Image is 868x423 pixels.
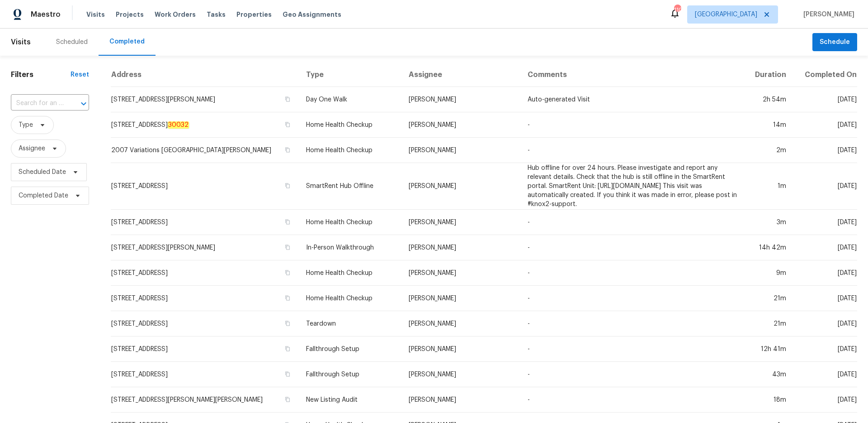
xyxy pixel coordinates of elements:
[793,387,857,413] td: [DATE]
[401,63,520,87] th: Assignee
[793,63,857,87] th: Completed On
[283,294,292,302] button: Copy Address
[745,112,793,138] td: 14m
[299,63,401,87] th: Type
[520,336,744,362] td: -
[111,138,299,163] td: 2007 Variations [GEOGRAPHIC_DATA][PERSON_NAME]
[19,191,68,200] span: Completed Date
[793,138,857,163] td: [DATE]
[401,87,520,112] td: [PERSON_NAME]
[283,218,292,226] button: Copy Address
[283,395,292,404] button: Copy Address
[111,112,299,138] td: [STREET_ADDRESS]
[401,336,520,362] td: [PERSON_NAME]
[401,112,520,138] td: [PERSON_NAME]
[111,63,299,87] th: Address
[299,387,401,413] td: New Listing Audit
[401,138,520,163] td: [PERSON_NAME]
[793,87,857,112] td: [DATE]
[793,210,857,235] td: [DATE]
[283,243,292,251] button: Copy Address
[745,63,793,87] th: Duration
[299,260,401,286] td: Home Health Checkup
[168,121,189,129] em: 30032
[520,260,744,286] td: -
[520,138,744,163] td: -
[812,33,857,52] button: Schedule
[11,70,71,79] h1: Filters
[207,11,226,18] span: Tasks
[109,37,145,46] div: Completed
[283,269,292,277] button: Copy Address
[299,286,401,311] td: Home Health Checkup
[820,37,850,48] span: Schedule
[520,362,744,387] td: -
[793,362,857,387] td: [DATE]
[745,87,793,112] td: 2h 54m
[401,210,520,235] td: [PERSON_NAME]
[401,362,520,387] td: [PERSON_NAME]
[745,286,793,311] td: 21m
[299,163,401,210] td: SmartRent Hub Offline
[111,336,299,362] td: [STREET_ADDRESS]
[111,163,299,210] td: [STREET_ADDRESS]
[299,138,401,163] td: Home Health Checkup
[111,210,299,235] td: [STREET_ADDRESS]
[800,10,854,19] span: [PERSON_NAME]
[793,112,857,138] td: [DATE]
[19,168,66,177] span: Scheduled Date
[299,87,401,112] td: Day One Walk
[77,97,90,110] button: Open
[793,286,857,311] td: [DATE]
[56,38,88,47] div: Scheduled
[793,336,857,362] td: [DATE]
[116,10,144,19] span: Projects
[236,10,272,19] span: Properties
[520,387,744,413] td: -
[283,10,341,19] span: Geo Assignments
[401,235,520,260] td: [PERSON_NAME]
[155,10,196,19] span: Work Orders
[401,260,520,286] td: [PERSON_NAME]
[299,336,401,362] td: Fallthrough Setup
[299,235,401,260] td: In-Person Walkthrough
[283,345,292,353] button: Copy Address
[793,311,857,336] td: [DATE]
[299,210,401,235] td: Home Health Checkup
[520,235,744,260] td: -
[299,311,401,336] td: Teardown
[745,138,793,163] td: 2m
[11,32,31,52] span: Visits
[520,210,744,235] td: -
[111,311,299,336] td: [STREET_ADDRESS]
[745,311,793,336] td: 21m
[745,163,793,210] td: 1m
[111,260,299,286] td: [STREET_ADDRESS]
[674,5,680,14] div: 110
[31,10,61,19] span: Maestro
[745,362,793,387] td: 43m
[793,260,857,286] td: [DATE]
[19,144,45,153] span: Assignee
[283,120,292,129] button: Copy Address
[283,319,292,327] button: Copy Address
[793,163,857,210] td: [DATE]
[86,10,105,19] span: Visits
[520,87,744,112] td: Auto-generated Visit
[111,387,299,413] td: [STREET_ADDRESS][PERSON_NAME][PERSON_NAME]
[111,87,299,112] td: [STREET_ADDRESS][PERSON_NAME]
[283,370,292,378] button: Copy Address
[745,260,793,286] td: 9m
[283,95,292,103] button: Copy Address
[793,235,857,260] td: [DATE]
[111,235,299,260] td: [STREET_ADDRESS][PERSON_NAME]
[71,70,89,79] div: Reset
[283,146,292,154] button: Copy Address
[520,112,744,138] td: -
[520,63,744,87] th: Comments
[111,362,299,387] td: [STREET_ADDRESS]
[401,286,520,311] td: [PERSON_NAME]
[11,96,64,111] input: Search for an address...
[520,286,744,311] td: -
[401,311,520,336] td: [PERSON_NAME]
